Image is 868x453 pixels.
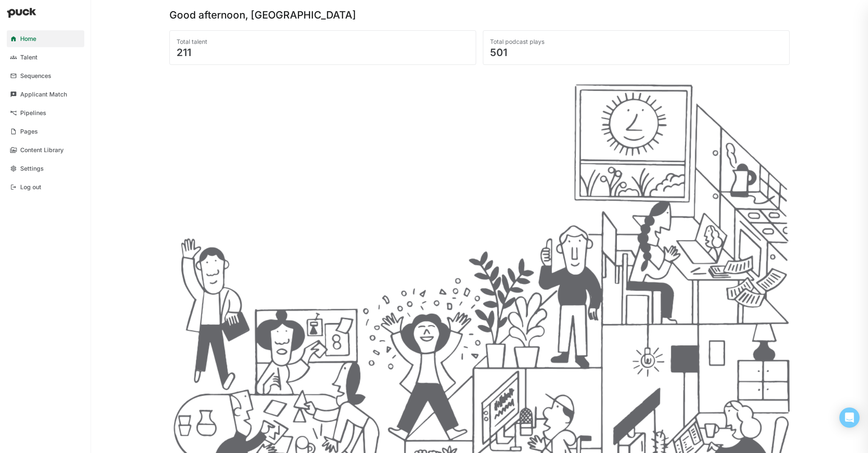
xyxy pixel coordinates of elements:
div: Open Intercom Messenger [839,407,860,428]
div: 211 [177,48,469,58]
a: Sequences [7,67,84,84]
a: Content Library [7,142,84,158]
div: Good afternoon, [GEOGRAPHIC_DATA] [169,10,356,20]
div: Talent [20,54,38,61]
div: Total talent [177,38,469,46]
a: Talent [7,49,84,66]
a: Pipelines [7,105,84,121]
div: Settings [20,165,44,172]
div: Pages [20,128,38,135]
div: Content Library [20,147,64,154]
div: Pipelines [20,110,46,117]
a: Settings [7,160,84,177]
div: Total podcast plays [490,38,782,46]
div: Sequences [20,72,51,80]
div: Log out [20,184,41,191]
div: Applicant Match [20,91,67,98]
a: Pages [7,123,84,140]
a: Home [7,30,84,47]
div: Home [20,35,36,43]
div: 501 [490,48,782,58]
a: Applicant Match [7,86,84,103]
